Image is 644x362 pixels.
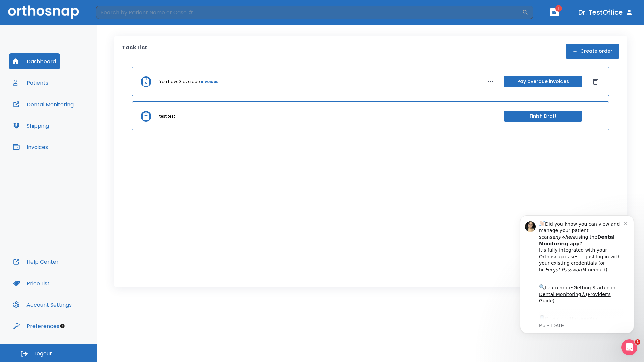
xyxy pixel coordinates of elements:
[504,111,582,122] button: Finish Draft
[504,76,582,87] button: Pay overdue invoices
[201,79,218,85] a: invoices
[635,339,640,345] span: 1
[59,323,65,329] div: Tooltip anchor
[9,318,63,334] button: Preferences
[566,44,619,59] button: Create order
[9,297,76,313] button: Account Settings
[9,96,78,112] button: Dental Monitoring
[555,5,562,12] span: 1
[9,254,63,270] button: Help Center
[9,75,52,91] button: Patients
[590,76,601,87] button: Dismiss
[9,139,52,155] button: Invoices
[576,6,636,18] button: Dr. TestOffice
[8,5,79,19] img: Orthosnap
[34,350,52,357] span: Logout
[9,118,53,134] button: Shipping
[9,275,54,291] button: Price List
[159,113,175,119] p: test test
[9,53,60,69] button: Dashboard
[510,207,644,359] iframe: Intercom notifications message
[159,79,200,85] p: You have 3 overdue
[96,6,522,19] input: Search by Patient Name or Case #
[621,339,637,355] iframe: Intercom live chat
[122,44,147,59] p: Task List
